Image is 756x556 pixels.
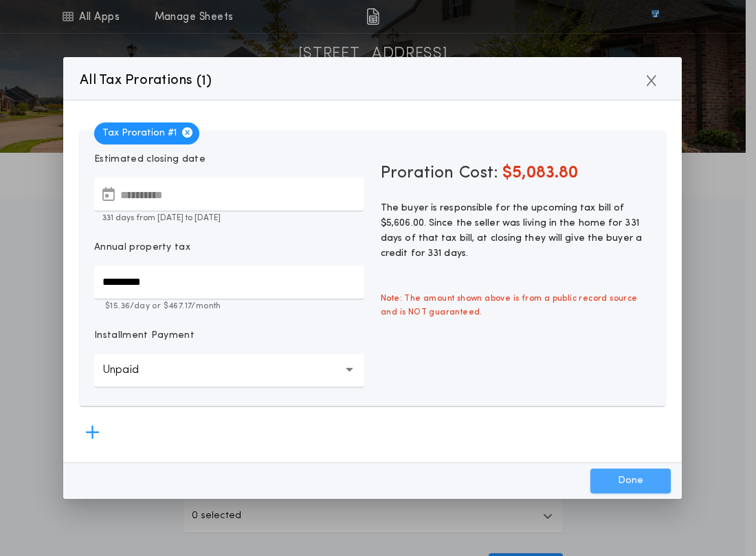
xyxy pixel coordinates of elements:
[373,284,659,328] span: Note: The amount shown above is from a public record source and is NOT guaranteed.
[94,300,364,312] p: $15.36 /day or $467.17 /month
[102,362,161,378] p: Unpaid
[94,266,364,299] input: Annual property tax
[502,165,578,182] span: $5,083.80
[94,122,199,145] span: Tax Proration # 1
[459,165,498,182] span: Cost:
[381,203,642,259] span: The buyer is responsible for the upcoming tax bill of $5,606.00. Since the seller was living in t...
[94,329,194,343] p: Installment Payment
[201,74,206,88] span: 1
[80,69,212,92] p: All Tax Prorations ( )
[94,153,364,167] p: Estimated closing date
[381,162,454,184] span: Proration
[94,354,364,387] button: Unpaid
[590,469,671,493] button: Done
[94,212,364,224] p: 331 days from [DATE] to [DATE]
[94,241,190,255] p: Annual property tax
